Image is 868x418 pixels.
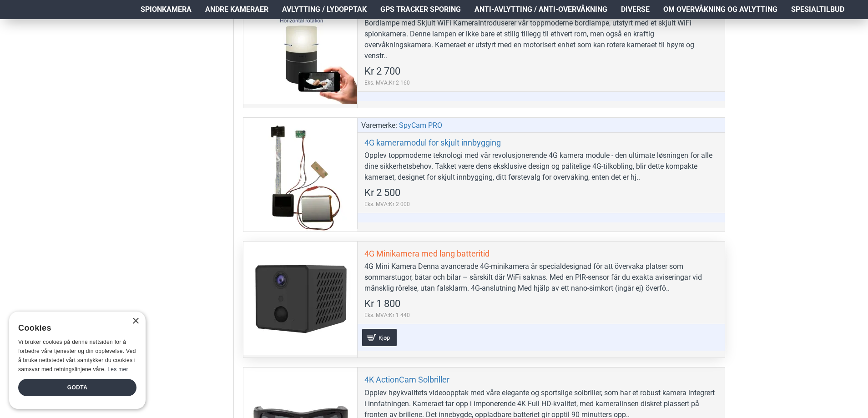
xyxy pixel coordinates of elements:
[364,137,501,148] a: 4G kameramodul for skjult innbygging
[399,120,442,131] a: SpyCam PRO
[663,4,777,15] span: Om overvåkning og avlytting
[243,118,357,232] a: 4G kameramodul for skjult innbygging 4G kameramodul for skjult innbygging
[107,366,128,373] a: Les mer, opens a new window
[364,188,400,198] span: Kr 2 500
[364,18,718,61] div: Bordlampe med Skjult WiFi KameraIntroduserer vår toppmoderne bordlampe, utstyrt med et skjult WiF...
[376,335,392,341] span: Kjøp
[18,339,136,372] span: Vi bruker cookies på denne nettsiden for å forbedre våre tjenester og din opplevelse. Ved å bruke...
[141,4,192,15] span: Spionkamera
[364,200,410,208] span: Eks. MVA:Kr 2 000
[621,4,650,15] span: Diverse
[364,150,718,183] div: Opplev toppmoderne teknologi med vår revolusjonerende 4G kamera module - den ultimate løsningen f...
[361,120,397,131] span: Varemerke:
[18,379,136,396] div: Godta
[364,261,718,294] div: 4G Mini Kamera Denna avancerade 4G-minikamera är specialdesignad för att övervaka platser som som...
[243,242,357,355] a: 4G Minikamera med lang batteritid 4G Minikamera med lang batteritid
[474,4,607,15] span: Anti-avlytting / Anti-overvåkning
[364,66,400,76] span: Kr 2 700
[18,318,131,338] div: Cookies
[364,374,449,385] a: 4K ActionCam Solbriller
[364,79,410,87] span: Eks. MVA:Kr 2 160
[205,4,268,15] span: Andre kameraer
[282,4,367,15] span: Avlytting / Lydopptak
[132,318,139,325] div: Close
[364,248,490,259] a: 4G Minikamera med lang batteritid
[791,4,844,15] span: Spesialtilbud
[380,4,461,15] span: GPS Tracker Sporing
[364,311,410,319] span: Eks. MVA:Kr 1 440
[364,299,400,309] span: Kr 1 800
